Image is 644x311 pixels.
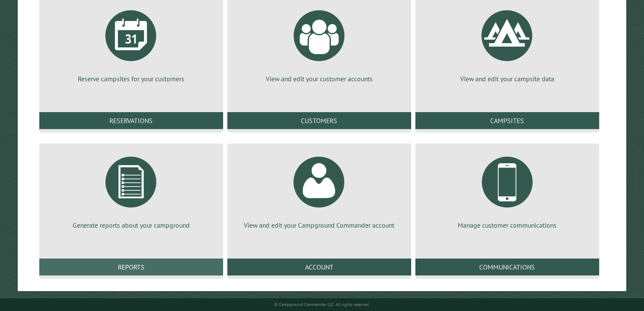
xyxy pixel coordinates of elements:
p: Generate reports about your campground [49,220,213,230]
a: Generate reports about your campground [49,150,213,230]
a: Reservations [39,112,223,129]
a: Campsites [415,112,599,129]
p: View and edit your campsite data [426,74,589,83]
a: View and edit your Campground Commander account [237,150,401,230]
a: Reserve campsites for your customers [49,4,213,83]
a: Customers [227,112,411,129]
p: Manage customer communications [426,220,589,230]
a: View and edit your campsite data [426,4,589,83]
a: Manage customer communications [426,150,589,230]
p: View and edit your Campground Commander account [237,220,401,230]
p: Reserve campsites for your customers [49,74,213,83]
a: View and edit your customer accounts [237,4,401,83]
a: Account [227,259,411,275]
p: View and edit your customer accounts [237,74,401,83]
a: Communications [415,259,599,275]
small: © Campground Commander LLC. All rights reserved. [274,302,370,307]
a: Reports [39,259,223,275]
